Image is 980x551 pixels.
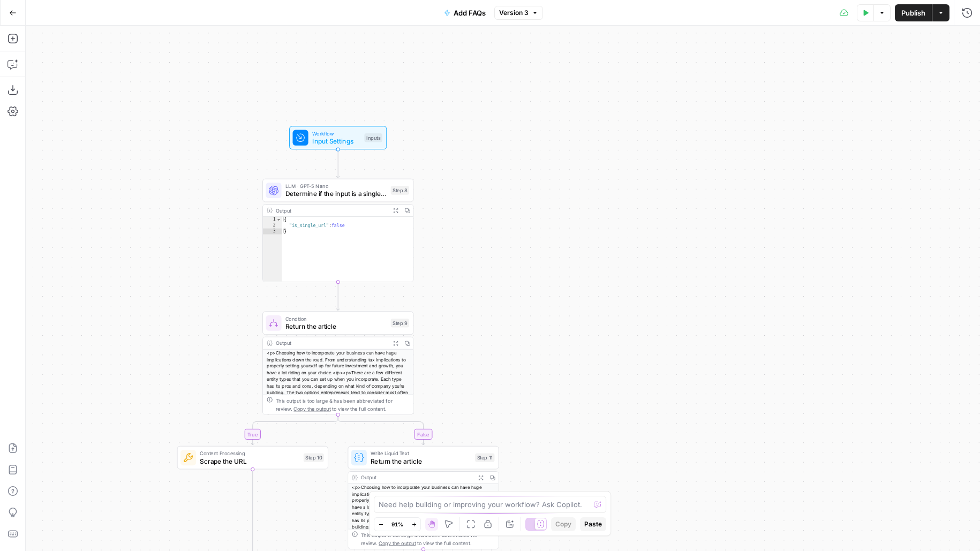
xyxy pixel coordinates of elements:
span: Toggle code folding, rows 1 through 3 [276,217,282,223]
span: Add FAQs [454,7,486,18]
div: Write Liquid TextReturn the articleStep 11Output<p>Choosing how to incorporate your business can ... [348,446,499,549]
g: Edge from step_9 to step_10 [251,414,338,445]
span: Return the article [371,456,471,466]
div: Step 11 [475,453,494,462]
span: Publish [901,7,925,18]
div: 3 [263,229,282,235]
g: Edge from start to step_8 [336,149,339,178]
button: Add FAQs [438,4,492,21]
span: Copy the output [379,540,416,546]
span: Return the article [285,322,387,331]
div: WorkflowInput SettingsInputs [262,126,413,149]
div: 1 [263,217,282,223]
span: Determine if the input is a single URL [285,189,387,199]
div: Output [361,474,472,482]
div: Output [276,207,387,215]
div: Inputs [364,133,382,142]
g: Edge from step_8 to step_9 [336,282,339,311]
div: Step 9 [391,319,410,327]
span: Content Processing [200,449,299,457]
span: Condition [285,315,387,323]
span: Version 3 [499,8,529,18]
span: Paste [584,519,602,529]
div: This output is too large & has been abbreviated for review. to view the full content. [361,531,495,547]
span: Workflow [312,130,360,138]
span: Write Liquid Text [371,449,471,457]
span: Input Settings [312,136,360,146]
button: Version 3 [494,6,543,20]
div: Step 10 [304,453,324,462]
span: Copy the output [293,405,330,411]
span: LLM · GPT-5 Nano [285,182,387,190]
span: Copy [555,519,571,529]
g: Edge from step_9 to step_11 [338,414,425,445]
button: Paste [580,517,606,531]
div: ConditionReturn the articleStep 9Output<p>Choosing how to incorporate your business can have huge... [262,311,413,414]
button: Publish [895,4,932,21]
div: Step 8 [391,186,410,194]
div: This output is too large & has been abbreviated for review. to view the full content. [276,397,410,412]
div: LLM · GPT-5 NanoDetermine if the input is a single URLStep 8Output{ "is_single_url":false} [262,179,413,282]
div: Output [276,339,387,347]
div: Content ProcessingScrape the URLStep 10 [177,446,328,470]
span: Scrape the URL [200,456,299,466]
button: Copy [551,517,576,531]
span: 91% [391,520,403,529]
div: 2 [263,223,282,229]
img: jlmgu399hrhymlku2g1lv3es8mdc [183,453,193,463]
